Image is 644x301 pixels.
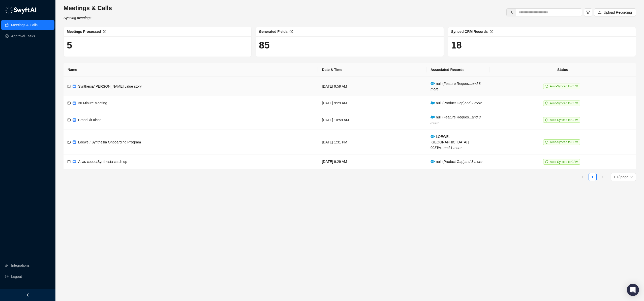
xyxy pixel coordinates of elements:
[550,85,578,88] span: Auto-Synced to CRM
[318,77,426,96] td: [DATE] 9:59 AM
[578,173,587,181] li: Previous Page
[290,30,293,33] span: info-circle
[11,31,35,41] a: Approval Tasks
[78,101,107,105] span: 30 Minute Meeting
[431,82,481,91] i: and 8 more
[11,271,22,282] span: Logout
[68,118,71,122] span: video-camera
[578,173,587,181] button: left
[318,110,426,130] td: [DATE] 10:59 AM
[78,160,127,164] span: Atlas copco/Synthesia catch up
[259,30,288,34] span: Generated Fields
[589,173,596,181] a: 1
[68,85,71,88] span: video-camera
[599,173,607,181] button: right
[67,39,248,51] h1: 5
[611,173,636,181] div: Page Size
[64,63,318,77] th: Name
[73,102,76,105] img: zoom-DkfWWZB2.png
[318,130,426,155] td: [DATE] 1:31 PM
[589,173,597,181] li: 1
[431,101,482,105] span: null (Product Gap)
[64,4,112,12] h3: Meetings & Calls
[26,293,29,297] span: left
[545,160,548,163] span: sync
[68,101,71,105] span: video-camera
[318,63,426,77] th: Date & Time
[78,118,102,122] span: Brand kit alcon
[465,101,482,105] i: and 2 more
[64,16,94,20] i: Syncing meetings...
[581,175,584,179] span: left
[545,85,548,88] span: sync
[73,118,76,122] img: zoom-DkfWWZB2.png
[11,20,38,30] a: Meetings & Calls
[545,118,548,121] span: sync
[431,115,481,125] i: and 8 more
[103,30,106,33] span: info-circle
[73,85,76,88] img: zoom-DkfWWZB2.png
[598,11,602,14] span: upload
[73,140,76,144] img: zoom-DkfWWZB2.png
[604,10,632,15] span: Upload Recording
[431,160,482,164] span: null (Product Gap)
[601,175,604,179] span: right
[11,260,29,270] a: Integrations
[259,39,440,51] h1: 85
[444,146,462,150] i: and 1 more
[627,284,639,296] div: Open Intercom Messenger
[318,155,426,169] td: [DATE] 9:29 AM
[550,160,578,164] span: Auto-Synced to CRM
[465,160,482,164] i: and 8 more
[550,102,578,105] span: Auto-Synced to CRM
[318,96,426,110] td: [DATE] 9:29 AM
[545,141,548,144] span: sync
[545,102,548,105] span: sync
[78,84,142,88] span: Synthesia/[PERSON_NAME] value story
[586,10,590,14] span: filter
[489,63,636,77] th: Status
[550,118,578,122] span: Auto-Synced to CRM
[594,8,636,16] button: Upload Recording
[431,82,481,91] span: null (Feature Reques...
[599,173,607,181] li: Next Page
[67,30,101,34] span: Meetings Processed
[5,275,9,278] span: logout
[431,115,481,125] span: null (Feature Reques...
[73,160,76,164] img: zoom-DkfWWZB2.png
[431,135,469,150] span: LOEWE: [GEOGRAPHIC_DATA] | 003Tw...
[78,140,141,144] span: Loewe / Synthesia Onboarding Program
[68,160,71,163] span: video-camera
[614,173,633,181] span: 10 / page
[550,140,578,144] span: Auto-Synced to CRM
[426,63,489,77] th: Associated Records
[68,140,71,144] span: video-camera
[490,30,493,33] span: info-circle
[451,30,488,34] span: Synced CRM Records
[509,11,513,14] span: search
[5,6,37,14] img: logo-05li4sbe.png
[451,39,633,51] h1: 18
